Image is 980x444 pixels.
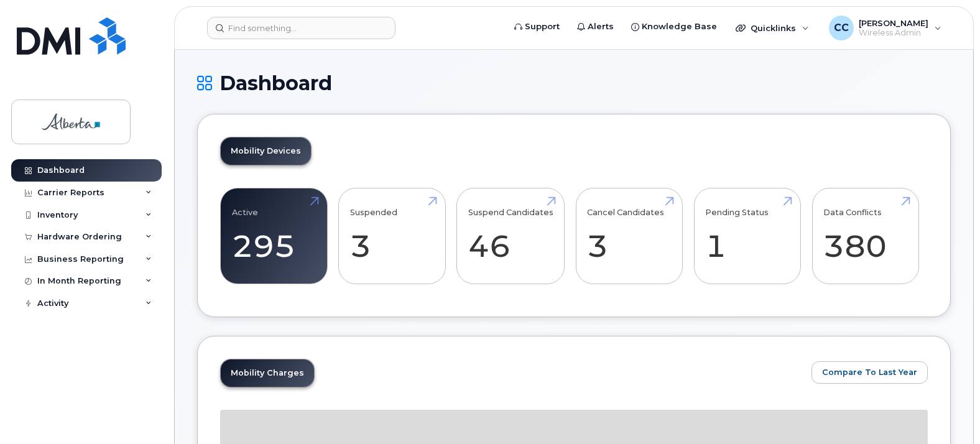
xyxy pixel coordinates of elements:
a: Cancel Candidates 3 [587,195,671,277]
a: Pending Status 1 [705,195,789,277]
a: Active 295 [232,195,316,277]
a: Suspended 3 [350,195,434,277]
a: Data Conflicts 380 [823,195,907,277]
span: Compare To Last Year [822,366,917,378]
button: Compare To Last Year [811,361,928,384]
a: Suspend Candidates 46 [468,195,553,277]
h1: Dashboard [197,72,951,94]
a: Mobility Charges [221,359,314,387]
a: Mobility Devices [221,137,311,165]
